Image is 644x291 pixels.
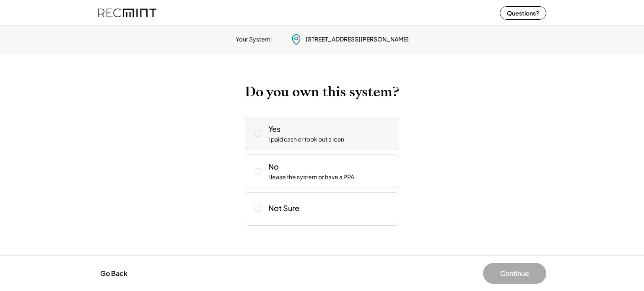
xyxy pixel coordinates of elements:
h2: Do you own this system? [245,84,399,100]
button: Go Back [98,264,130,283]
div: Not Sure [268,203,299,213]
div: Your System: [236,35,272,44]
img: recmint-logotype%403x%20%281%29.jpeg [98,2,156,24]
div: [STREET_ADDRESS][PERSON_NAME] [306,35,409,44]
div: No [268,161,279,172]
div: Yes [268,124,280,134]
div: I paid cash or took out a loan [268,135,344,144]
button: Continue [483,263,546,284]
button: Questions? [500,6,546,20]
div: I lease the system or have a PPA [268,173,354,181]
